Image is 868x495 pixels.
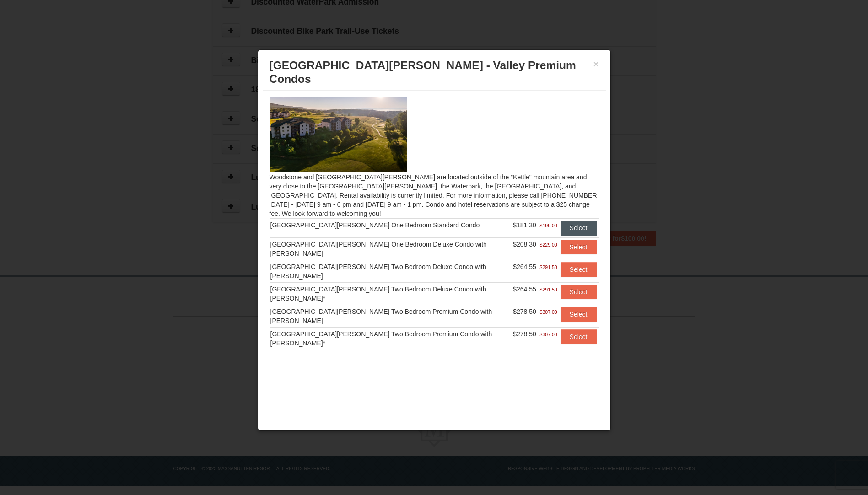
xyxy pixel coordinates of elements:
[263,91,606,366] div: Woodstone and [GEOGRAPHIC_DATA][PERSON_NAME] are located outside of the "Kettle" mountain area an...
[540,240,557,249] span: $229.00
[540,221,557,230] span: $199.00
[540,330,557,339] span: $307.00
[270,262,512,280] div: [GEOGRAPHIC_DATA][PERSON_NAME] Two Bedroom Deluxe Condo with [PERSON_NAME]
[540,307,557,317] span: $307.00
[540,263,557,272] span: $291.50
[561,240,597,254] button: Select
[561,285,597,299] button: Select
[561,329,597,344] button: Select
[270,240,512,258] div: [GEOGRAPHIC_DATA][PERSON_NAME] One Bedroom Deluxe Condo with [PERSON_NAME]
[540,285,557,294] span: $291.50
[561,262,597,277] button: Select
[270,59,576,85] span: [GEOGRAPHIC_DATA][PERSON_NAME] - Valley Premium Condos
[270,307,512,325] div: [GEOGRAPHIC_DATA][PERSON_NAME] Two Bedroom Premium Condo with [PERSON_NAME]
[513,221,536,229] span: $181.30
[561,221,597,235] button: Select
[513,308,536,315] span: $278.50
[513,330,536,338] span: $278.50
[270,97,407,172] img: 19219041-4-ec11c166.jpg
[593,59,599,69] button: ×
[513,285,536,293] span: $264.55
[513,263,536,270] span: $264.55
[270,329,512,348] div: [GEOGRAPHIC_DATA][PERSON_NAME] Two Bedroom Premium Condo with [PERSON_NAME]*
[561,307,597,322] button: Select
[513,241,536,248] span: $208.30
[270,221,512,230] div: [GEOGRAPHIC_DATA][PERSON_NAME] One Bedroom Standard Condo
[270,285,512,303] div: [GEOGRAPHIC_DATA][PERSON_NAME] Two Bedroom Deluxe Condo with [PERSON_NAME]*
